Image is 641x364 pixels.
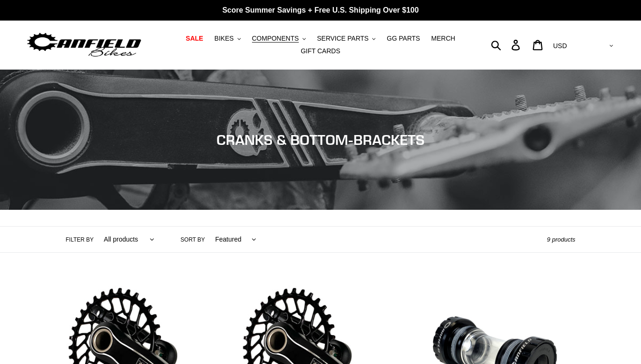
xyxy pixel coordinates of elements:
[186,35,203,43] span: SALE
[387,35,420,43] span: GG PARTS
[317,35,368,43] span: SERVICE PARTS
[426,32,460,45] a: MERCH
[431,35,455,43] span: MERCH
[382,32,425,45] a: GG PARTS
[215,35,234,43] span: BIKES
[547,236,576,243] span: 9 products
[296,45,345,57] a: GIFT CARDS
[66,236,94,244] label: Filter by
[26,30,143,60] img: Canfield Bikes
[301,47,340,55] span: GIFT CARDS
[210,32,245,45] button: BIKES
[216,131,425,148] span: CRANKS & BOTTOM-BRACKETS
[181,32,208,45] a: SALE
[312,32,380,45] button: SERVICE PARTS
[247,32,310,45] button: COMPONENTS
[180,236,205,244] label: Sort by
[252,35,299,43] span: COMPONENTS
